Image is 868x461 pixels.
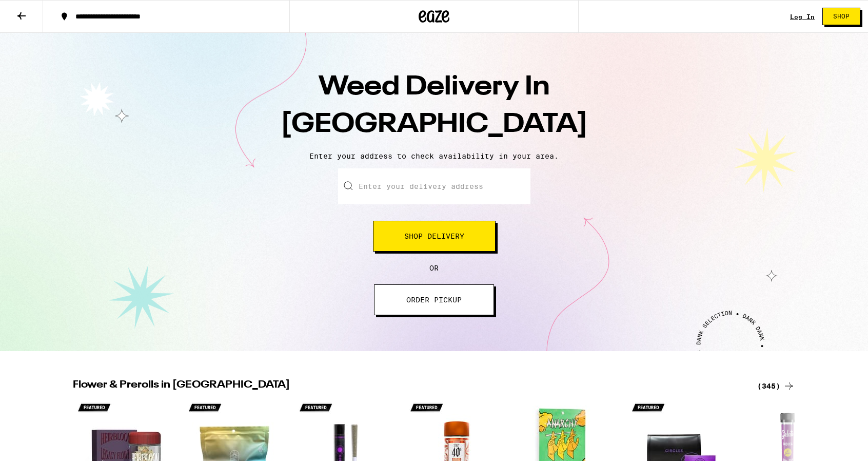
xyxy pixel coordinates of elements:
span: ORDER PICKUP [406,296,462,303]
a: Log In [790,13,815,20]
a: (345) [757,380,795,392]
button: Shop [822,8,860,25]
span: Shop Delivery [404,233,464,240]
span: Shop [833,13,850,20]
h1: Weed Delivery In [254,69,614,144]
input: Enter your delivery address [338,168,530,204]
p: Enter your address to check availability in your area. [10,152,858,160]
span: OR [429,264,439,272]
button: Shop Delivery [373,221,496,252]
button: ORDER PICKUP [374,284,494,315]
h2: Flower & Prerolls in [GEOGRAPHIC_DATA] [73,380,745,392]
span: [GEOGRAPHIC_DATA] [281,111,588,138]
a: Shop [815,8,868,25]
